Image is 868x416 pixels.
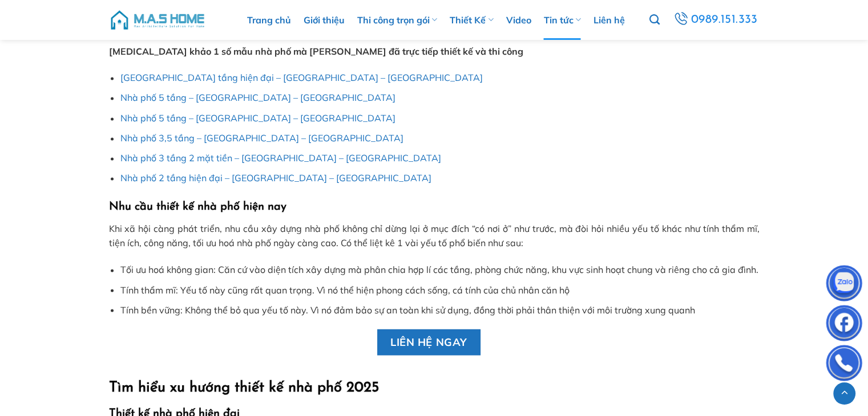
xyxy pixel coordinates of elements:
[833,382,855,405] a: Lên đầu trang
[120,283,759,297] li: Tính thẩm mĩ: Yếu tố này cũng rất quan trọng. Vì nó thể hiện phong cách sống, cá tính của chủ nhâ...
[120,263,759,278] li: Tối ưu hoá không gian: Căn cứ vào diện tích xây dựng mà phân chia hợp lí các tầng, phòng chức năn...
[120,72,483,83] a: [GEOGRAPHIC_DATA] tầng hiện đại – [GEOGRAPHIC_DATA] – [GEOGRAPHIC_DATA]
[690,10,759,30] span: 0989.151.333
[109,201,286,213] strong: Nhu cầu thiết kế nhà phố hiện nay
[120,303,759,317] li: Tính bền vững: Không thể bỏ qua yếu tố này. Vì nó đảm bảo sự an toàn khi sử dụng, đồng thời phải ...
[827,348,861,382] img: Phone
[109,3,206,37] img: M.A.S HOME – Tổng Thầu Thiết Kế Và Xây Nhà Trọn Gói
[649,8,659,32] a: Tìm kiếm
[827,308,861,342] img: Facebook
[390,333,467,350] span: liên hệ ngay
[109,222,760,251] p: Khi xã hội càng phát triển, nhu cầu xây dựng nhà phố không chỉ dừng lại ở mục đích “có nơi ở” như...
[120,132,403,144] a: Nhà phố 3,5 tầng – [GEOGRAPHIC_DATA] – [GEOGRAPHIC_DATA]
[109,46,523,57] strong: [MEDICAL_DATA] khảo 1 số mẫu nhà phố mà [PERSON_NAME] đã trực tiếp thiết kế và thi công
[377,329,481,355] a: liên hệ ngay
[120,152,441,164] a: Nhà phố 3 tầng 2 mặt tiền – [GEOGRAPHIC_DATA] – [GEOGRAPHIC_DATA]
[671,10,761,31] a: 0989.151.333
[120,92,395,103] a: Nhà phố 5 tầng – [GEOGRAPHIC_DATA] – [GEOGRAPHIC_DATA]
[120,112,395,124] a: Nhà phố 5 tầng – [GEOGRAPHIC_DATA] – [GEOGRAPHIC_DATA]
[827,268,861,302] img: Zalo
[109,380,379,394] strong: Tìm hiểu xu hướng thiết kế nhà phố 2025
[120,172,431,183] a: Nhà phố 2 tầng hiện đại – [GEOGRAPHIC_DATA] – [GEOGRAPHIC_DATA]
